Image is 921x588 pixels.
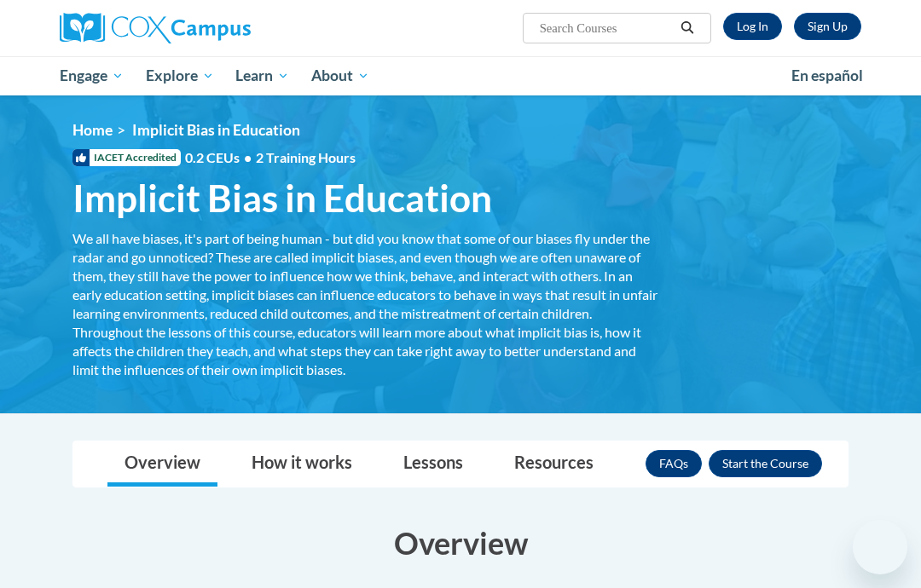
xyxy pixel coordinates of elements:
a: How it works [235,441,369,487]
a: FAQs [646,450,702,477]
div: Main menu [47,56,874,95]
a: About [300,56,380,95]
a: Lessons [386,441,480,487]
span: Engage [60,66,124,86]
span: 0.2 CEUs [185,148,356,167]
span: Explore [146,66,214,86]
a: Cox Campus [60,13,310,43]
span: • [244,149,252,165]
a: En español [780,58,874,94]
button: Search [675,18,700,38]
iframe: Button to launch messaging window [853,520,907,574]
div: We all have biases, it's part of being human - but did you know that some of our biases fly under... [72,229,661,379]
a: Explore [135,56,225,95]
a: Home [72,121,113,139]
a: Engage [49,56,135,95]
span: About [311,66,369,86]
a: Log In [723,13,782,40]
span: Learn [235,66,289,86]
span: 2 Training Hours [256,149,356,165]
a: Resources [497,441,611,487]
input: Search Courses [538,18,675,38]
a: Overview [107,441,217,487]
span: Implicit Bias in Education [132,121,300,139]
span: IACET Accredited [72,149,181,166]
a: Learn [224,56,300,95]
img: Cox Campus [60,13,251,43]
span: En español [791,66,863,84]
span: Implicit Bias in Education [72,176,492,221]
h3: Overview [72,522,849,564]
button: Enroll [709,450,822,477]
a: Register [794,13,861,40]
